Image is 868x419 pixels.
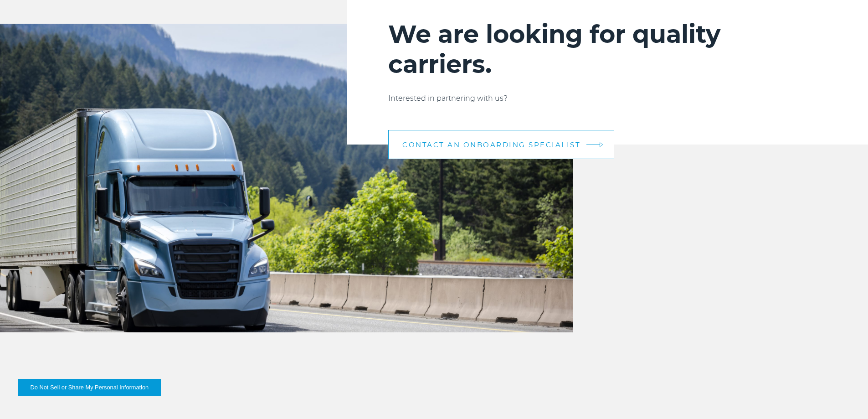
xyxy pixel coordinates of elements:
[600,142,603,147] img: arrow
[822,375,868,419] div: Виджет чата
[388,130,614,159] a: CONTACT AN ONBOARDING SPECIALIST arrow arrow
[388,93,827,104] p: Interested in partnering with us?
[18,379,161,396] button: Do Not Sell or Share My Personal Information
[402,141,580,148] span: CONTACT AN ONBOARDING SPECIALIST
[388,19,827,79] h2: We are looking for quality carriers.
[822,375,868,419] iframe: Chat Widget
